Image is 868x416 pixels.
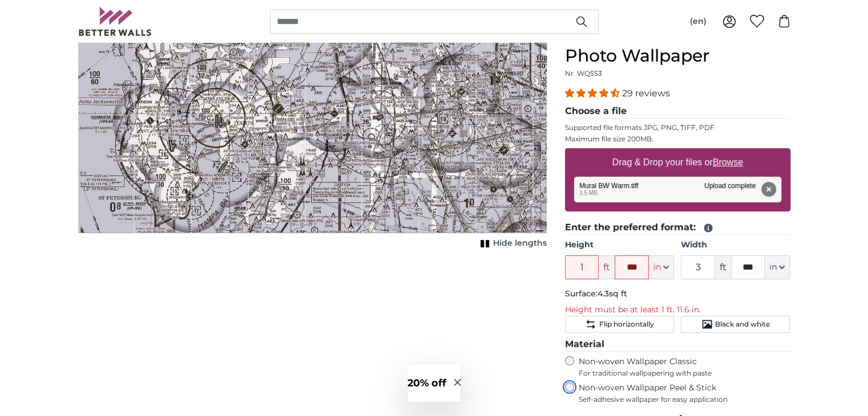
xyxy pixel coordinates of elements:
[579,395,790,404] span: Self-adhesive wallpaper for easy application
[713,157,743,167] u: Browse
[565,239,674,251] label: Height
[78,7,152,36] img: Betterwalls
[565,337,790,352] legend: Material
[565,88,622,99] span: 4.34 stars
[715,320,770,329] span: Black and white
[477,235,547,251] button: Hide lengths
[579,382,790,404] label: Non-woven Wallpaper Peel & Stick
[649,255,674,279] button: in
[493,238,547,249] span: Hide lengths
[565,134,790,144] p: Maximum file size 200MB.
[681,316,790,333] button: Black and white
[653,262,661,273] span: in
[765,255,790,279] button: in
[622,88,670,99] span: 29 reviews
[681,239,790,251] label: Width
[565,221,790,235] legend: Enter the preferred format:
[597,288,627,299] span: 4.3sq ft
[565,104,790,119] legend: Choose a file
[607,151,747,174] label: Drag & Drop your files or
[78,25,547,251] div: 1 of 1
[565,288,790,300] p: Surface:
[681,11,716,32] button: (en)
[769,262,777,273] span: in
[565,123,790,132] p: Supported file formats JPG, PNG, TIFF, PDF
[599,320,653,329] span: Flip horizontally
[579,356,790,378] label: Non-woven Wallpaper Classic
[579,369,790,378] span: For traditional wallpapering with paste
[715,255,731,279] span: ft
[599,255,615,279] span: ft
[565,316,674,333] button: Flip horizontally
[565,69,602,78] span: Nr. WQ553
[565,304,790,316] p: Height must be at least 1 ft. 11.6 in.
[565,25,790,66] h1: Personalised Wall Mural Photo Wallpaper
